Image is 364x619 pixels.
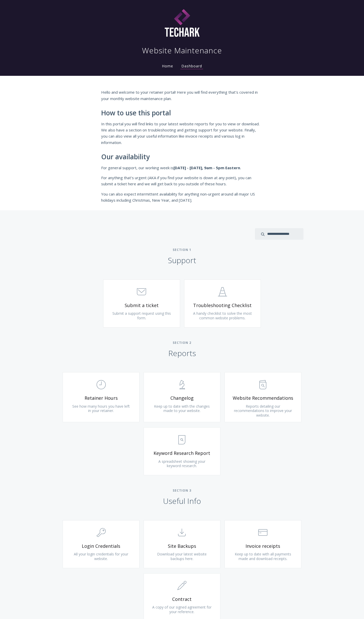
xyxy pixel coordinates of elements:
[101,175,263,187] p: For anything that's urgent (AKA if you find your website is down at any point), you can submit a ...
[72,404,130,413] span: See how many hours you have left in your retainer.
[234,404,292,418] span: Reports detailing our recommendations to improve your website.
[101,89,263,102] p: Hello and welcome to your retainer portal! Here you will find everything that's covered in your m...
[142,45,222,56] h1: Website Maintenance
[151,596,213,602] span: Contract
[101,191,263,203] p: You can also expect intermittent availability for anything non-urgent around all major US holiday...
[184,280,261,327] a: Troubleshooting Checklist A handy checklist to solve the most common website problems.
[74,552,128,561] span: All your login credentials for your website.
[101,109,263,117] h2: How to use this portal
[111,302,172,308] span: Submit a ticket
[151,395,213,401] span: Changelog
[173,165,240,170] strong: [DATE] - [DATE], 9am - 5pm Eastern
[101,153,263,161] h2: Our availability
[157,552,207,561] span: Download your latest website backups here.
[144,372,220,422] a: Changelog Keep up to date with the changes made to your website.
[71,395,132,401] span: Retainer Hours
[101,121,263,146] p: In this portal you will find links to your latest website reports for you to view or download. We...
[232,395,293,401] span: Website Recommendations
[154,404,210,413] span: Keep up to date with the changes made to your website.
[144,520,220,568] a: Site Backups Download your latest website backups here.
[63,520,139,568] a: Login Credentials All your login credentials for your website.
[180,64,203,69] a: Dashboard
[63,372,139,422] a: Retainer Hours See how many hours you have left in your retainer.
[235,552,291,561] span: Keep up to date with all payments made and download receipts.
[151,450,213,456] span: Keyword Research Report
[112,311,171,320] span: Submit a support request using this form.
[151,543,213,549] span: Site Backups
[103,280,180,327] a: Submit a ticket Submit a support request using this form.
[192,302,253,308] span: Troubleshooting Checklist
[158,459,205,468] span: A spreadsheet showing your keyword research.
[152,605,212,614] span: A copy of our signed agreement for your reference.
[71,543,132,549] span: Login Credentials
[225,520,301,568] a: Invoice receipts Keep up to date with all payments made and download receipts.
[255,228,303,240] input: search input
[232,543,293,549] span: Invoice receipts
[144,427,220,475] a: Keyword Research Report A spreadsheet showing your keyword research.
[161,64,174,68] a: Home
[101,165,263,171] p: For general support, our working week is .
[225,372,301,422] a: Website Recommendations Reports detailing our recommendations to improve your website.
[193,311,252,320] span: A handy checklist to solve the most common website problems.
